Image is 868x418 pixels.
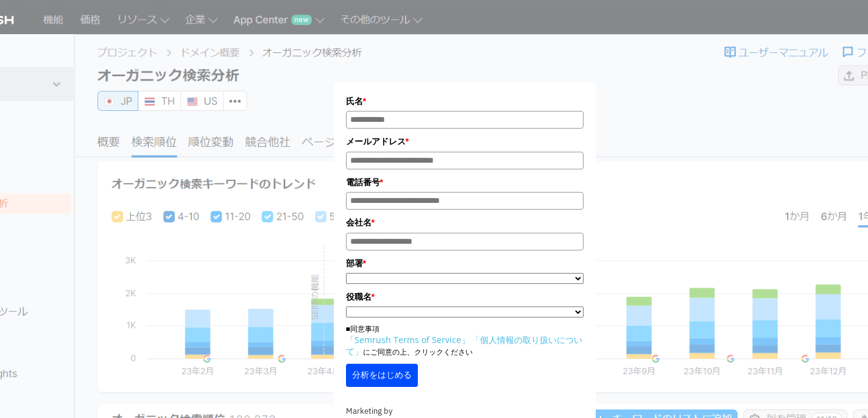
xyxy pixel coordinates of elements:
a: 「Semrush Terms of Service」 [346,334,470,345]
label: 氏名 [346,94,584,108]
label: 役職名 [346,290,584,303]
label: メールアドレス [346,135,584,148]
p: ■同意事項 にご同意の上、クリックください [346,324,584,358]
button: 分析をはじめる [346,364,418,387]
label: 電話番号 [346,175,584,189]
div: Marketing by [346,405,584,418]
label: 部署 [346,257,584,270]
label: 会社名 [346,216,584,229]
a: 「個人情報の取り扱いについて」 [346,334,582,357]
